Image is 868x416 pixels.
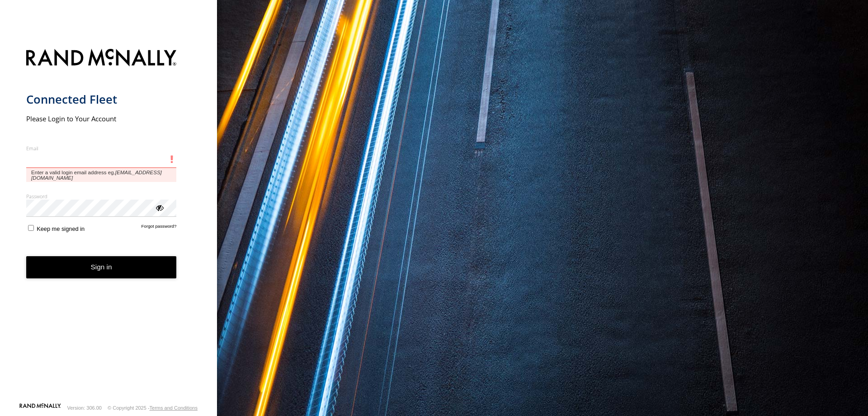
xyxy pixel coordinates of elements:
h1: Connected Fleet [26,92,177,107]
div: Version: 306.00 [67,405,102,411]
div: © Copyright 2025 - [108,405,198,411]
span: Keep me signed in [37,225,85,232]
span: Enter a valid login email address eg. [26,168,177,182]
div: ViewPassword [155,203,164,212]
label: Email [26,145,177,152]
button: Sign in [26,256,177,278]
em: [EMAIL_ADDRESS][DOMAIN_NAME] [31,170,162,181]
form: main [26,43,191,402]
a: Terms and Conditions [150,405,198,411]
img: Rand McNally [26,47,177,70]
h2: Please Login to Your Account [26,114,177,123]
a: Forgot password? [142,224,177,232]
a: Visit our Website [19,403,61,412]
label: Password [26,193,177,200]
input: Keep me signed in [28,225,34,231]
